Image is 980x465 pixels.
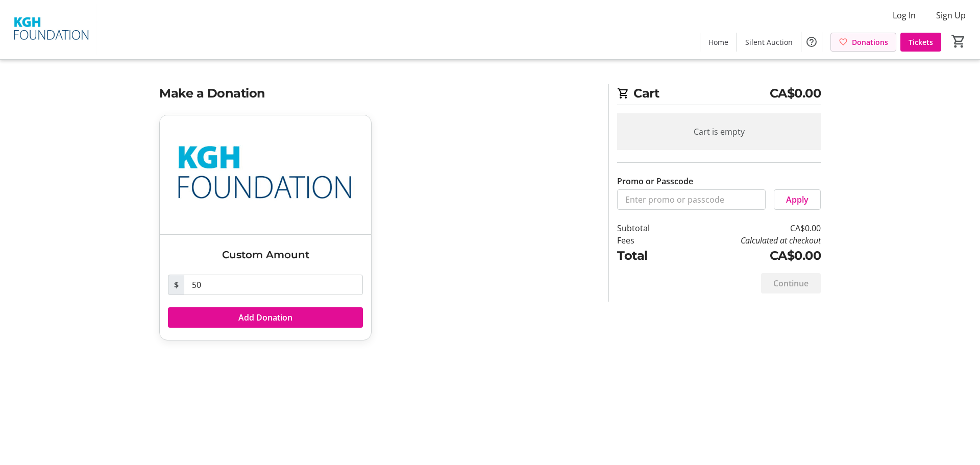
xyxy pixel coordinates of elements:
span: Log In [893,9,916,21]
h3: Custom Amount [168,247,363,262]
a: Donations [830,33,896,52]
div: Cart is empty [617,113,821,150]
td: CA$0.00 [676,222,821,234]
button: Log In [885,7,924,23]
label: Promo or Passcode [617,175,693,187]
input: Enter promo or passcode [617,189,766,210]
td: Calculated at checkout [676,234,821,247]
td: Subtotal [617,222,676,234]
h2: Make a Donation [159,84,596,103]
a: Tickets [900,33,941,52]
button: Add Donation [168,307,363,328]
span: Silent Auction [745,37,793,47]
img: Custom Amount [160,115,371,234]
span: Donations [852,37,888,47]
a: Home [700,33,737,52]
button: Sign Up [928,7,974,23]
span: $ [168,275,184,295]
button: Help [801,32,822,52]
span: Sign Up [936,9,966,21]
input: Donation Amount [184,275,363,295]
span: CA$0.00 [770,84,821,103]
a: Silent Auction [737,33,801,52]
button: Apply [774,189,821,210]
td: CA$0.00 [676,247,821,265]
td: Fees [617,234,676,247]
span: Add Donation [238,311,292,324]
button: Cart [949,32,968,51]
span: Tickets [909,37,933,47]
span: Home [708,37,728,47]
h2: Cart [617,84,821,105]
td: Total [617,247,676,265]
span: Apply [786,193,808,206]
img: KGH Foundation's Logo [6,4,97,55]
